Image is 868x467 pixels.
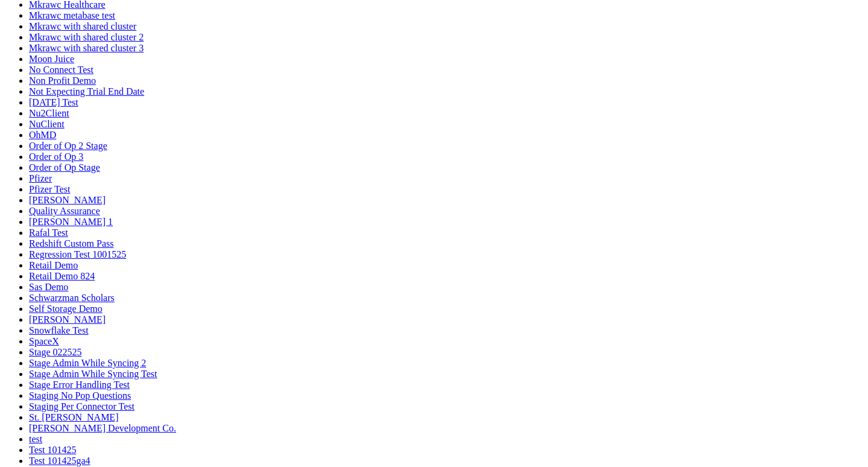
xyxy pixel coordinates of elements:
[29,238,113,249] a: Redshift Custom Pass
[29,347,82,357] a: Stage 022525
[29,314,106,325] a: [PERSON_NAME]
[29,390,131,401] a: Staging No Pop Questions
[29,130,56,140] a: OhMD
[29,173,52,183] a: Pfizer
[29,162,100,173] a: Order of Op Stage
[29,260,78,270] a: Retail Demo
[29,325,89,335] a: Snowflake Test
[29,423,176,433] a: [PERSON_NAME] Development Co.
[29,54,74,64] a: Moon Juice
[29,108,69,118] a: Nu2Client
[29,401,135,411] a: Staging Per Connector Test
[29,151,83,162] a: Order of Op 3
[29,380,130,390] a: Stage Error Handling Test
[29,249,126,259] a: Regression Test 1001525
[29,303,103,314] a: Self Storage Demo
[29,369,157,379] a: Stage Admin While Syncing Test
[29,43,144,53] a: Mkrawc with shared cluster 3
[29,293,115,303] a: Schwarzman Scholars
[29,97,78,107] a: [DATE] Test
[29,65,93,75] a: No Connect Test
[29,32,144,42] a: Mkrawc with shared cluster 2
[29,336,59,346] a: SpaceX
[29,456,90,466] a: Test 101425ga4
[29,141,107,151] a: Order of Op 2 Stage
[29,184,70,194] a: Pfizer Test
[29,75,96,86] a: Non Profit Demo
[29,21,136,31] a: Mkrawc with shared cluster
[29,10,115,21] a: Mkrawc metabase test
[29,227,68,238] a: Rafal Test
[29,412,118,422] a: St. [PERSON_NAME]
[29,282,68,292] a: Sas Demo
[29,358,146,368] a: Stage Admin While Syncing 2
[29,195,106,205] a: [PERSON_NAME]
[29,206,100,216] a: Quality Assurance
[29,217,113,227] a: [PERSON_NAME] 1
[29,434,42,444] a: test
[29,271,95,281] a: Retail Demo 824
[29,119,65,129] a: NuClient
[29,86,144,97] a: Not Expecting Trial End Date
[29,445,76,455] a: Test 101425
